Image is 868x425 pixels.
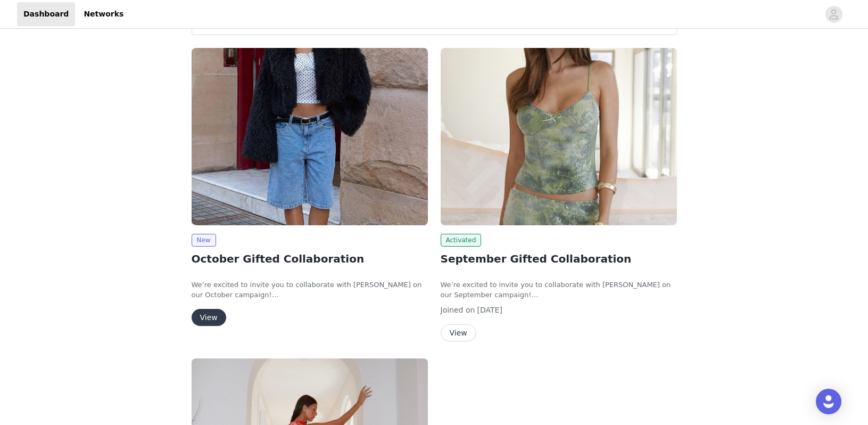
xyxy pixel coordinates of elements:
p: We’re excited to invite you to collaborate with [PERSON_NAME] on our October campaign! [192,280,428,300]
a: View [192,314,226,322]
span: Joined on [441,306,475,314]
p: We’re excited to invite you to collaborate with [PERSON_NAME] on our September campaign! [441,280,677,300]
button: View [192,309,226,326]
span: New [192,234,216,247]
span: Activated [441,234,482,247]
span: [DATE] [477,306,502,314]
div: avatar [829,6,839,23]
h2: September Gifted Collaboration [441,251,677,267]
button: View [441,324,476,341]
a: Networks [77,2,130,26]
a: View [441,329,476,337]
div: Open Intercom Messenger [816,389,841,414]
h2: October Gifted Collaboration [192,251,428,267]
img: Peppermayo USA [441,48,677,225]
img: Peppermayo USA [192,48,428,225]
a: Dashboard [17,2,75,26]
